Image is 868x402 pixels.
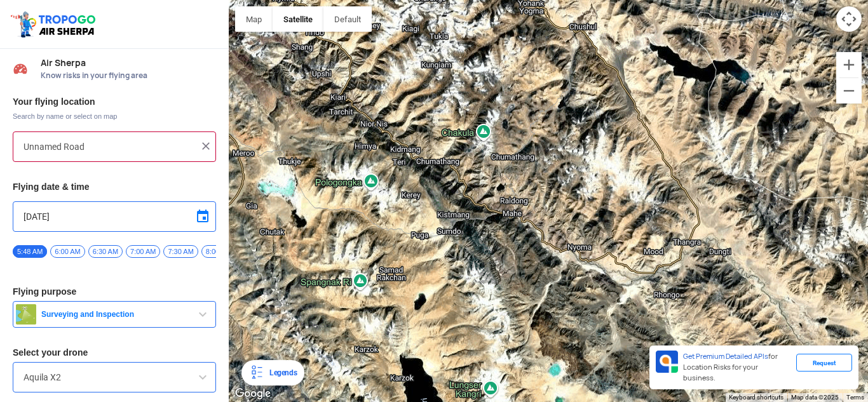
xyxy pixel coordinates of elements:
[656,351,678,373] img: Premium APIs
[683,352,768,361] span: Get Premium Detailed APIs
[264,365,297,380] div: Legends
[13,245,47,258] span: 5:48 AM
[791,394,839,401] span: Map data ©2025
[678,351,796,384] div: for Location Risks for your business.
[13,61,28,76] img: Risk Scores
[846,394,864,401] a: Terms
[13,97,216,106] h3: Your flying location
[232,385,274,402] img: Google
[232,385,274,402] a: Open this area in Google Maps (opens a new window)
[126,245,160,258] span: 7:00 AM
[201,245,236,258] span: 8:00 AM
[836,6,862,32] button: Map camera controls
[13,182,216,191] h3: Flying date & time
[836,52,862,77] button: Zoom in
[24,139,196,154] input: Search your flying location
[235,6,273,32] button: Show street map
[88,245,123,258] span: 6:30 AM
[273,6,323,32] button: Show satellite imagery
[729,393,783,402] button: Keyboard shortcuts
[200,140,212,152] img: ic_close.png
[24,209,205,224] input: Select Date
[41,70,216,81] span: Know risks in your flying area
[24,370,205,385] input: Search by name or Brand
[50,245,85,258] span: 6:00 AM
[13,348,216,357] h3: Select your drone
[16,304,36,325] img: survey.png
[13,111,216,121] span: Search by name or select on map
[796,354,852,372] div: Request
[163,245,198,258] span: 7:30 AM
[13,287,216,296] h3: Flying purpose
[836,78,862,104] button: Zoom out
[41,58,216,68] span: Air Sherpa
[36,309,195,319] span: Surveying and Inspection
[10,10,100,39] img: ic_tgdronemaps.svg
[249,365,264,380] img: Legends
[13,301,216,328] button: Surveying and Inspection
